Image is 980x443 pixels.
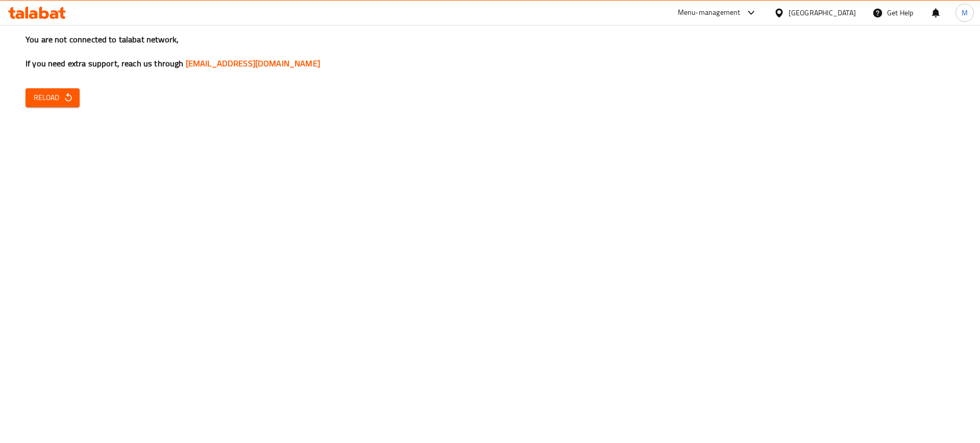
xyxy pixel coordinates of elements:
[789,7,856,18] div: [GEOGRAPHIC_DATA]
[962,7,968,18] span: M
[34,91,71,104] span: Reload
[26,88,80,107] button: Reload
[26,34,954,69] h3: You are not connected to talabat network, If you need extra support, reach us through
[678,7,741,19] div: Menu-management
[186,56,320,71] a: [EMAIL_ADDRESS][DOMAIN_NAME]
